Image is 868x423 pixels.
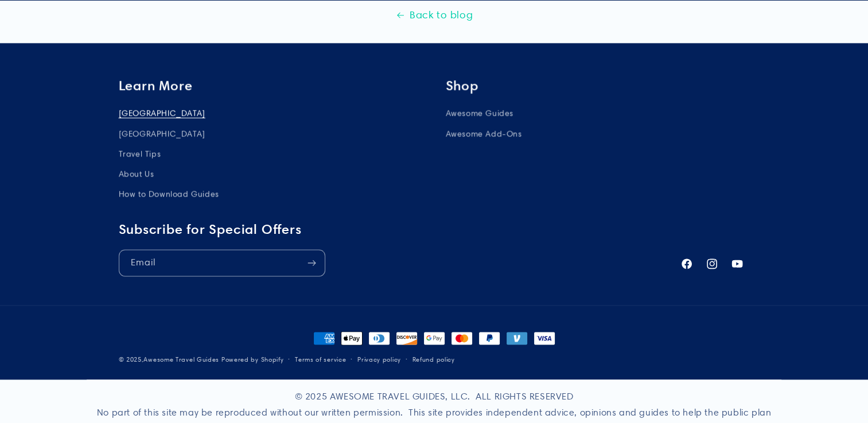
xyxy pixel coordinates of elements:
a: About Us [119,164,154,184]
a: Terms of service [295,354,346,365]
h2: Shop [446,77,750,94]
a: Awesome Travel Guides [143,355,219,363]
h2: Learn More [119,77,423,94]
h2: Subscribe for Special Offers [119,221,668,238]
button: Subscribe [299,249,325,276]
a: Powered by Shopify [221,355,284,363]
a: Privacy policy [357,354,401,365]
small: © 2025, [119,355,220,363]
a: Travel Tips [119,144,161,164]
a: Refund policy [412,354,455,365]
a: How to Download Guides [119,184,219,204]
a: [GEOGRAPHIC_DATA] [119,124,205,144]
a: Awesome Add-Ons [446,124,522,144]
a: [GEOGRAPHIC_DATA] [119,106,205,123]
a: Awesome Guides [446,106,513,123]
